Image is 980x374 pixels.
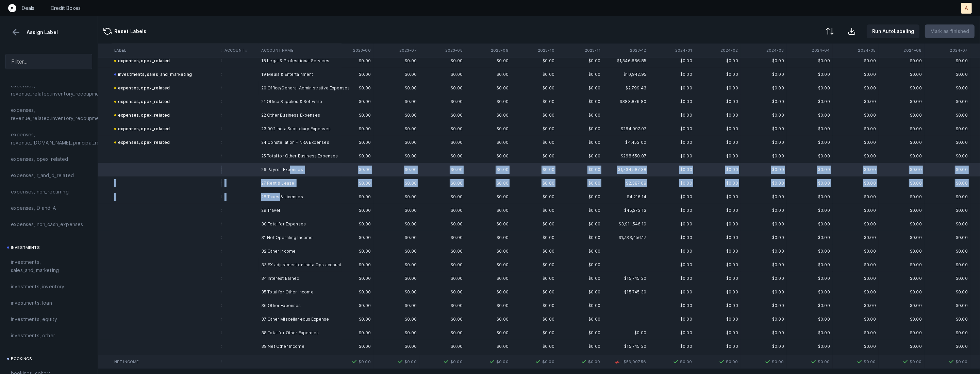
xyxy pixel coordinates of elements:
td: $0.00 [925,190,970,204]
td: $0.00 [465,81,511,95]
td: $0.00 [879,54,925,68]
td: $0.00 [695,81,741,95]
td: 23 002 India Subsidiary Expenses [259,122,342,136]
td: $0.00 [833,149,879,163]
td: $268,550.07 [603,149,649,163]
td: $0.00 [649,204,695,217]
td: $0.00 [557,54,603,68]
td: $0.00 [328,217,373,231]
th: Account # [222,44,259,57]
td: 18 Legal & Professional Services [259,54,342,68]
td: $0.00 [328,81,373,95]
td: $0.00 [511,108,557,122]
td: $0.00 [649,231,695,244]
td: $0.00 [741,149,787,163]
td: $0.00 [925,231,970,244]
th: 2023-06 [328,44,373,57]
td: $0.00 [925,136,970,149]
td: $0.00 [511,81,557,95]
td: $0.00 [511,95,557,108]
td: $0.00 [925,244,970,258]
td: $0.00 [465,108,511,122]
td: $0.00 [373,122,419,136]
td: $0.00 [925,217,970,231]
td: $0.00 [833,95,879,108]
div: investments, sales_and_marketing [114,70,192,79]
td: $264,097.07 [603,122,649,136]
button: Reset Labels [98,24,152,38]
td: $0.00 [787,108,833,122]
td: $0.00 [98,231,144,244]
td: $0.00 [787,136,833,149]
td: $0.00 [787,68,833,81]
td: $0.00 [787,244,833,258]
td: $0.00 [879,122,925,136]
button: Mark as finished [925,24,975,38]
td: 25 Total for Other Business Expenses [259,149,342,163]
td: 32 Other Income [259,244,342,258]
td: $0.00 [833,163,879,176]
td: $0.00 [879,204,925,217]
td: $0.00 [879,231,925,244]
td: -$1,733,456.17 [603,231,649,244]
td: 26 Payroll Expenses [259,163,342,176]
td: $0.00 [833,54,879,68]
p: Credit Boxes [51,5,81,12]
td: $0.00 [373,176,419,190]
td: $0.00 [649,54,695,68]
td: $0.00 [328,136,373,149]
td: $0.00 [741,136,787,149]
td: $0.00 [511,122,557,136]
td: 30 Total for Expenses [259,217,342,231]
td: $0.00 [465,54,511,68]
img: 7413b82b75c0d00168ab4a076994095f.svg [947,358,956,366]
td: $0.00 [925,54,970,68]
td: $0.00 [328,176,373,190]
td: $0.00 [879,163,925,176]
td: $383,876.80 [603,95,649,108]
img: 7413b82b75c0d00168ab4a076994095f.svg [534,358,542,366]
td: $0.00 [833,217,879,231]
td: 31 Net Operating Income [259,231,342,244]
td: $0.00 [328,108,373,122]
td: $0.00 [925,68,970,81]
img: 7413b82b75c0d00168ab4a076994095f.svg [718,358,726,366]
button: A [961,3,972,14]
td: 24 Constellation FINRA Expenses [259,136,342,149]
img: 2d4cea4e0e7287338f84d783c1d74d81.svg [613,358,621,366]
td: $0.00 [695,95,741,108]
td: $0.00 [465,149,511,163]
td: $0.00 [925,122,970,136]
th: 2024-06 [879,44,925,57]
td: $0.00 [787,163,833,176]
th: Label [112,44,222,57]
td: $0.00 [695,149,741,163]
td: $0.00 [465,244,511,258]
td: $0.00 [879,81,925,95]
p: Deals [22,5,34,12]
img: 7413b82b75c0d00168ab4a076994095f.svg [442,358,450,366]
th: 2023-08 [419,44,465,57]
p: Run AutoLabeling [872,27,914,35]
td: $0.00 [833,81,879,95]
td: $0.00 [98,108,144,122]
td: $0.00 [787,217,833,231]
td: $0.00 [465,136,511,149]
span: expenses, non_cash_expenses [11,220,83,228]
td: 29 Travel [259,204,342,217]
td: $0.00 [879,68,925,81]
td: $0.00 [511,190,557,204]
td: $0.00 [695,108,741,122]
td: $0.00 [465,95,511,108]
td: $0.00 [373,68,419,81]
div: expenses, opex_related [114,138,170,147]
td: $0.00 [328,54,373,68]
img: 7413b82b75c0d00168ab4a076994095f.svg [764,358,772,366]
td: $0.00 [98,81,144,95]
td: $0.00 [419,231,465,244]
td: $0.00 [98,54,144,68]
td: $0.00 [98,163,144,176]
th: 2024-01 [649,44,695,57]
td: $0.00 [373,204,419,217]
td: $0.00 [833,136,879,149]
